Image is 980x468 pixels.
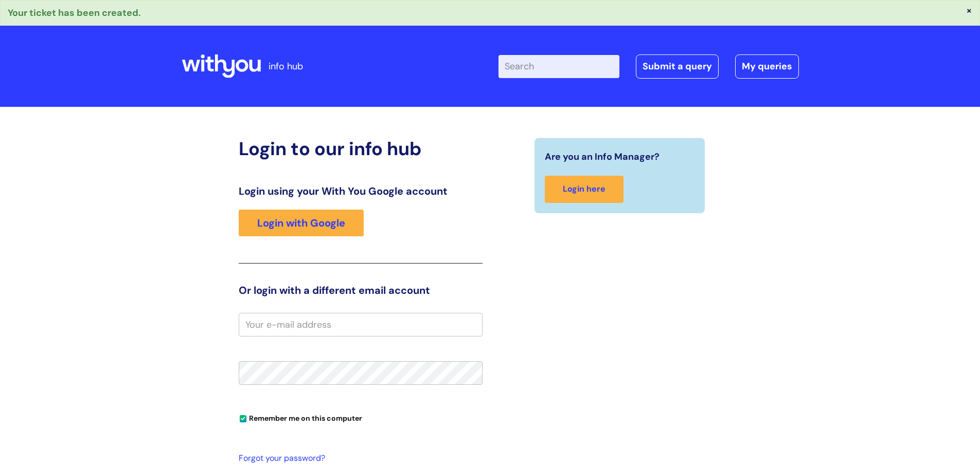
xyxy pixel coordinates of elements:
[240,416,246,422] input: Remember me on this computer
[239,284,483,296] h3: Or login with a different email account
[239,409,483,426] div: You can uncheck this option if you're logging in from a shared device
[239,210,364,236] a: Login with Google
[545,176,623,203] a: Login here
[239,313,483,336] input: Your e-mail address
[636,54,719,78] a: Submit a query
[239,451,477,466] a: Forgot your password?
[239,185,483,197] h3: Login using your With You Google account
[239,411,362,423] label: Remember me on this computer
[735,54,799,78] a: My queries
[498,55,619,78] input: Search
[545,148,660,165] span: Are you an Info Manager?
[269,58,303,74] p: info hub
[966,6,972,15] button: ×
[239,138,483,160] h2: Login to our info hub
